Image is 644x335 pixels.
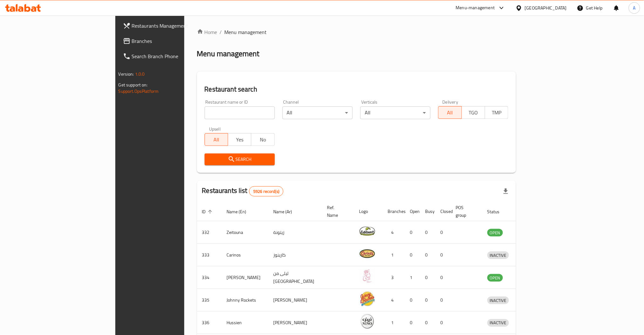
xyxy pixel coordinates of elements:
td: 4 [383,221,405,244]
span: A [633,4,636,11]
th: Closed [436,202,451,221]
span: TMP [488,108,506,117]
span: No [254,135,272,144]
nav: breadcrumb [197,28,516,36]
div: OPEN [487,229,503,236]
button: All [205,133,228,146]
div: Export file [498,184,513,199]
span: ID [202,208,214,215]
span: Search [210,155,270,163]
button: TMP [485,106,508,119]
span: TGO [464,108,483,117]
td: [PERSON_NAME] [268,311,322,334]
td: Johnny Rockets [222,289,268,311]
span: INACTIVE [487,252,509,259]
td: 0 [420,221,436,244]
a: Restaurants Management [118,18,223,33]
th: Logo [354,202,383,221]
button: Search [205,154,275,165]
span: Name (Ar) [274,208,301,215]
td: كارينوز [268,244,322,266]
span: Get support on: [119,81,148,89]
td: 0 [405,289,420,311]
a: Search Branch Phone [118,49,223,64]
th: Open [405,202,420,221]
img: Leila Min Lebnan [359,268,375,284]
td: Carinos [222,244,268,266]
h2: Restaurant search [205,85,509,94]
th: Branches [383,202,405,221]
div: [GEOGRAPHIC_DATA] [525,4,567,11]
td: 1 [383,311,405,334]
span: POS group [456,204,475,219]
label: Upsell [209,127,221,131]
td: 0 [420,289,436,311]
td: [PERSON_NAME] [268,289,322,311]
button: All [438,106,462,119]
td: 0 [436,311,451,334]
span: INACTIVE [487,319,509,326]
td: 0 [405,221,420,244]
img: Hussien [359,313,375,329]
td: 3 [383,266,405,289]
span: OPEN [487,274,503,282]
td: Hussien [222,311,268,334]
span: Version: [119,70,134,78]
div: Menu-management [456,4,495,12]
td: 1 [405,266,420,289]
img: Zeitouna [359,223,375,239]
a: Support.OpsPlatform [119,87,159,95]
span: All [441,108,459,117]
span: Menu management [225,28,267,36]
span: INACTIVE [487,297,509,304]
span: OPEN [487,229,503,236]
td: Zeitouna [222,221,268,244]
td: 0 [420,311,436,334]
img: Johnny Rockets [359,291,375,307]
span: 5926 record(s) [249,188,283,195]
img: Carinos [359,246,375,262]
button: TGO [462,106,485,119]
div: Total records count [249,186,283,196]
input: Search for restaurant name or ID.. [205,106,275,119]
td: 0 [436,221,451,244]
span: Branches [132,37,218,45]
td: 0 [420,244,436,266]
span: Yes [231,135,249,144]
div: INACTIVE [487,297,509,304]
span: Status [487,208,508,215]
span: 1.0.0 [135,70,145,78]
button: Yes [228,133,251,146]
span: All [207,135,226,144]
button: No [251,133,275,146]
span: Search Branch Phone [132,52,218,60]
td: 1 [383,244,405,266]
span: Name (En) [227,208,255,215]
label: Delivery [443,100,458,104]
td: [PERSON_NAME] [222,266,268,289]
span: Restaurants Management [132,22,218,30]
div: All [360,106,430,119]
h2: Restaurants list [202,186,284,196]
a: Branches [118,33,223,49]
td: 0 [436,266,451,289]
td: 0 [436,244,451,266]
td: 0 [436,289,451,311]
h2: Menu management [197,49,260,59]
td: ليلى من [GEOGRAPHIC_DATA] [268,266,322,289]
td: 0 [420,266,436,289]
td: 0 [405,311,420,334]
td: 4 [383,289,405,311]
span: Ref. Name [327,204,347,219]
div: All [282,106,353,119]
td: زيتونة [268,221,322,244]
th: Busy [420,202,436,221]
td: 0 [405,244,420,266]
